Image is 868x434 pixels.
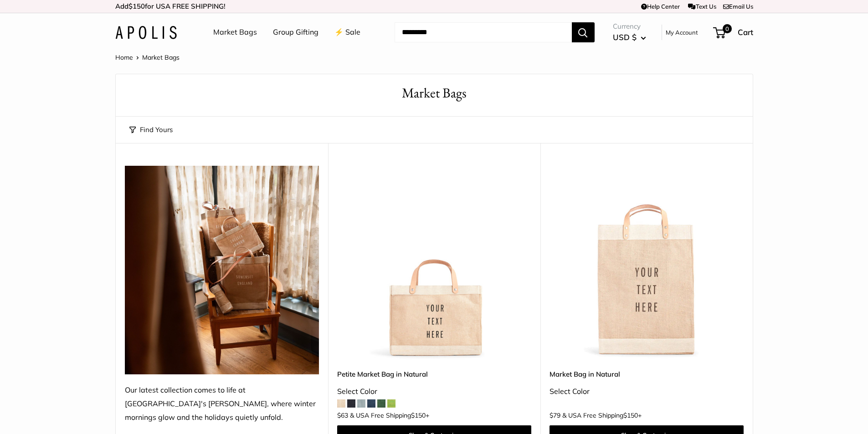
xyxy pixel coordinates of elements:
[350,412,429,419] span: & USA Free Shipping +
[115,51,180,63] nav: Breadcrumb
[128,2,145,10] span: $150
[738,27,753,37] span: Cart
[550,385,744,398] div: Select Color
[273,26,318,39] a: Group Gifting
[142,53,180,61] span: Market Bags
[334,26,360,39] a: ⚡️ Sale
[562,412,642,419] span: & USA Free Shipping +
[550,411,560,419] span: $79
[337,166,531,360] a: Petite Market Bag in NaturalPetite Market Bag in Natural
[337,166,531,360] img: Petite Market Bag in Natural
[125,166,319,374] img: Our latest collection comes to life at UK's Estelle Manor, where winter mornings glow and the hol...
[613,32,637,42] span: USD $
[572,22,595,42] button: Search
[337,385,531,398] div: Select Color
[623,411,638,419] span: $150
[641,3,680,10] a: Help Center
[550,369,744,379] a: Market Bag in Natural
[550,166,744,360] a: Market Bag in NaturalMarket Bag in Natural
[129,83,739,103] h1: Market Bags
[129,123,173,136] button: Find Yours
[613,20,646,33] span: Currency
[723,3,753,10] a: Email Us
[395,22,572,42] input: Search...
[125,383,319,424] div: Our latest collection comes to life at [GEOGRAPHIC_DATA]'s [PERSON_NAME], where winter mornings g...
[213,26,257,39] a: Market Bags
[666,27,698,38] a: My Account
[688,3,716,10] a: Text Us
[337,411,348,419] span: $63
[722,24,731,33] span: 0
[115,26,177,39] img: Apolis
[337,369,531,379] a: Petite Market Bag in Natural
[613,30,646,45] button: USD $
[550,166,744,360] img: Market Bag in Natural
[714,25,753,40] a: 0 Cart
[411,411,426,419] span: $150
[115,53,133,61] a: Home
